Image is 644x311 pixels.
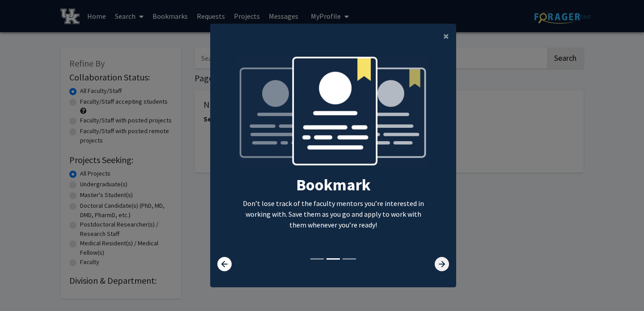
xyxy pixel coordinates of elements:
h2: Bookmark [238,175,429,194]
iframe: Chat [7,271,38,304]
span: × [443,29,449,43]
button: Close [436,24,456,49]
p: Don’t lose track of the faculty mentors you’re interested in working with. Save them as you go an... [238,198,429,230]
img: bookmark [238,56,429,175]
